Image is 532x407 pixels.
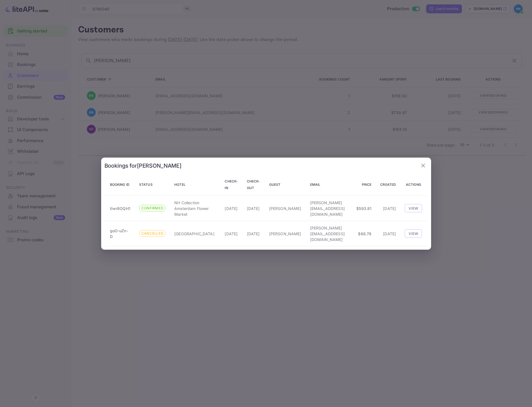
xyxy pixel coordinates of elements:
th: Actions [400,173,428,196]
p: goO-uZn-D [110,228,130,239]
p: tlwr8OQH1 [110,205,130,211]
th: Check-in [220,173,242,196]
p: [DATE] [225,231,238,236]
span: CONFIRMED [139,206,165,211]
p: [PERSON_NAME] [269,231,301,236]
p: $68.78 [356,231,371,236]
th: Check-out [242,173,265,196]
h2: Bookings for [PERSON_NAME] [104,162,182,169]
p: [PERSON_NAME] [269,205,301,211]
th: Hotel [170,173,220,196]
p: [PERSON_NAME][EMAIL_ADDRESS][DOMAIN_NAME] [310,225,348,242]
p: [GEOGRAPHIC_DATA] [174,231,216,236]
button: View [405,229,422,237]
span: CANCELLED [139,231,165,236]
th: Guest [265,173,306,196]
button: View [405,204,422,212]
th: Status [135,173,170,196]
p: NH Collection Amsterdam Flower Market [174,200,216,217]
p: [PERSON_NAME][EMAIL_ADDRESS][DOMAIN_NAME] [310,200,348,217]
th: Price [352,173,376,196]
p: $593.81 [356,205,371,211]
p: [DATE] [380,231,396,236]
th: Booking ID [104,173,135,196]
th: Created [376,173,400,196]
th: Email [306,173,352,196]
p: [DATE] [380,205,396,211]
p: [DATE] [225,205,238,211]
p: [DATE] [247,205,260,211]
p: [DATE] [247,231,260,236]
